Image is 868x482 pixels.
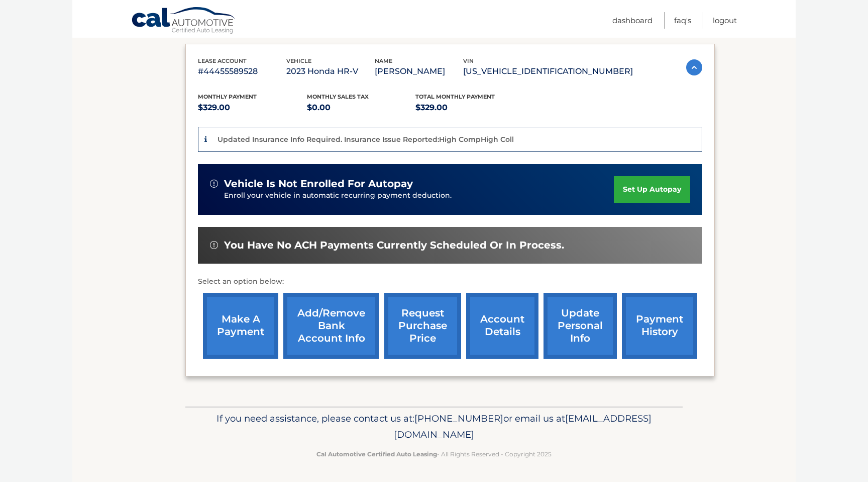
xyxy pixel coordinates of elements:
[544,293,617,359] a: update personal info
[210,180,218,188] img: alert-white.svg
[224,178,413,190] span: vehicle is not enrolled for autopay
[198,93,257,100] span: Monthly Payment
[463,64,633,78] p: [US_VEHICLE_IDENTIFICATION_NUMBER]
[198,276,702,288] p: Select an option below:
[198,57,247,64] span: lease account
[686,59,702,75] img: accordion-active.svg
[415,101,524,115] p: $329.00
[198,101,307,115] p: $329.00
[466,293,538,359] a: account details
[622,293,697,359] a: payment history
[307,93,369,100] span: Monthly sales Tax
[224,190,614,201] p: Enroll your vehicle in automatic recurring payment deduction.
[612,12,653,29] a: Dashboard
[283,293,379,359] a: Add/Remove bank account info
[307,101,416,115] p: $0.00
[286,57,311,64] span: vehicle
[463,57,474,64] span: vin
[375,64,463,78] p: [PERSON_NAME]
[414,413,503,424] span: [PHONE_NUMBER]
[286,64,375,78] p: 2023 Honda HR-V
[614,176,690,203] a: set up autopay
[713,12,737,29] a: Logout
[415,93,495,100] span: Total Monthly Payment
[224,239,564,252] span: You have no ACH payments currently scheduled or in process.
[198,64,286,78] p: #44455589528
[131,7,237,36] a: Cal Automotive
[674,12,691,29] a: FAQ's
[316,450,437,458] strong: Cal Automotive Certified Auto Leasing
[203,293,278,359] a: make a payment
[192,449,676,459] p: - All Rights Reserved - Copyright 2025
[218,135,514,144] p: Updated Insurance Info Required. Insurance Issue Reported:High CompHigh Coll
[384,293,461,359] a: request purchase price
[375,57,392,64] span: name
[210,241,218,249] img: alert-white.svg
[192,411,676,443] p: If you need assistance, please contact us at: or email us at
